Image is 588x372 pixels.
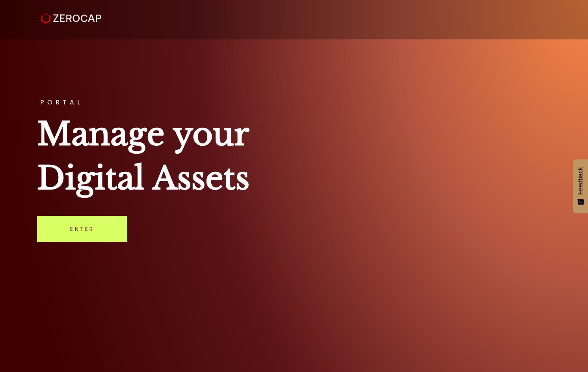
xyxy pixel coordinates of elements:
[37,216,127,242] a: Enter
[41,13,101,24] img: ZeroCap
[37,112,551,200] h1: Manage your Digital Assets
[573,159,588,213] button: Feedback - Show survey
[577,167,584,195] span: Feedback
[37,99,551,106] h3: PORTAL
